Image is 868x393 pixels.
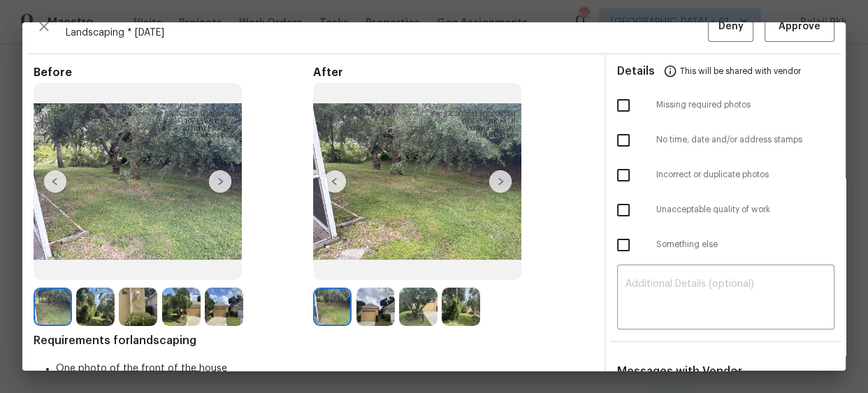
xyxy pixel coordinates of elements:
[617,366,742,377] span: Messages with Vendor
[718,18,744,36] span: Deny
[606,193,846,228] div: Unacceptable quality of work
[779,18,820,36] span: Approve
[606,88,846,123] div: Missing required photos
[765,12,834,42] button: Approve
[606,228,846,262] div: Something else
[34,66,313,80] span: Before
[656,99,834,111] span: Missing required photos
[56,362,593,376] li: One photo of the front of the house
[680,54,801,88] span: This will be shared with vendor
[656,134,834,146] span: No time, date and/or address stamps
[656,239,834,251] span: Something else
[34,334,593,348] span: Requirements for landscaping
[44,170,66,193] img: left-chevron-button-url
[617,54,655,88] span: Details
[656,169,834,181] span: Incorrect or duplicate photos
[489,170,512,193] img: right-chevron-button-url
[209,170,231,193] img: right-chevron-button-url
[656,204,834,216] span: Unacceptable quality of work
[606,123,846,158] div: No time, date and/or address stamps
[324,170,346,193] img: left-chevron-button-url
[606,158,846,193] div: Incorrect or duplicate photos
[66,26,708,40] span: Landscaping * [DATE]
[708,12,753,42] button: Deny
[313,66,593,80] span: After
